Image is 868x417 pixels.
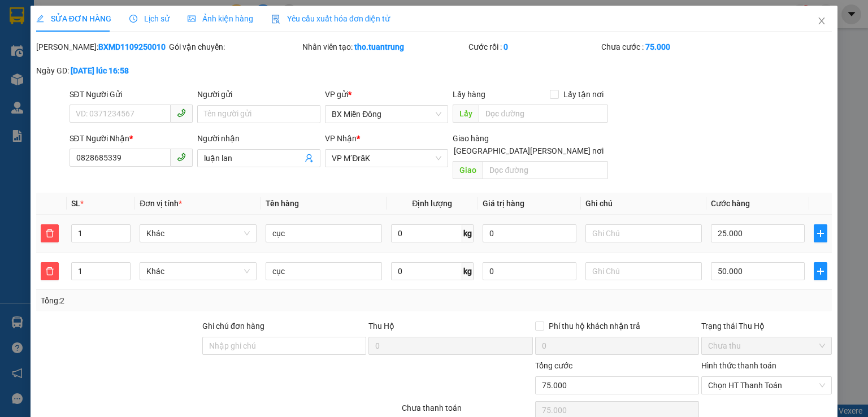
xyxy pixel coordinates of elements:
[544,320,645,332] span: Phí thu hộ khách nhận trả
[449,145,608,157] span: [GEOGRAPHIC_DATA][PERSON_NAME] nơi
[36,64,167,77] div: Ngày GD:
[266,224,382,242] input: VD: Bàn, Ghế
[106,62,122,74] span: CC :
[332,106,441,123] span: BX Miền Đông
[325,134,357,143] span: VP Nhận
[36,41,167,53] div: [PERSON_NAME]:
[368,322,394,331] span: Thu Hộ
[817,16,826,25] span: close
[41,267,58,276] span: delete
[332,150,441,167] span: VP M’ĐrăK
[483,161,608,179] input: Dọc đường
[462,224,474,242] span: kg
[814,229,827,238] span: plus
[814,267,827,276] span: plus
[36,14,111,23] span: SỬA ĐƠN HÀNG
[71,199,80,208] span: SL
[10,10,100,37] div: BX Miền Đông
[71,66,129,75] b: [DATE] lúc 16:58
[708,337,825,354] span: Chưa thu
[108,37,199,53] div: 0828685339
[559,88,608,101] span: Lấy tận nơi
[645,42,670,51] b: 75.000
[814,224,827,242] button: plus
[453,105,479,123] span: Lấy
[129,15,137,23] span: clock-circle
[70,132,193,145] div: SĐT Người Nhận
[140,199,182,208] span: Đơn vị tính
[412,199,452,208] span: Định lượng
[814,262,827,280] button: plus
[462,262,474,280] span: kg
[197,88,320,101] div: Người gửi
[302,41,466,53] div: Nhân viên tạo:
[98,42,166,51] b: BXMD1109250010
[325,88,448,101] div: VP gửi
[266,199,299,208] span: Tên hàng
[169,41,300,53] div: Gói vận chuyển:
[124,81,139,97] span: SL
[41,224,59,242] button: delete
[483,199,524,208] span: Giá trị hàng
[266,262,382,280] input: VD: Bàn, Ghế
[108,23,199,37] div: luận lan
[453,134,489,143] span: Giao hàng
[468,41,599,53] div: Cước rồi :
[202,337,366,355] input: Ghi chú đơn hàng
[10,82,199,96] div: Tên hàng: cục, cục ( : 2 )
[701,361,776,370] label: Hình thức thanh toán
[177,108,186,118] span: phone
[271,15,280,24] img: icon
[106,59,200,75] div: 75.000
[108,10,199,23] div: VP M’ĐrăK
[601,41,732,53] div: Chưa cước :
[197,132,320,145] div: Người nhận
[177,153,186,162] span: phone
[504,42,508,51] b: 0
[146,225,249,242] span: Khác
[70,88,193,101] div: SĐT Người Gửi
[585,262,702,280] input: Ghi Chú
[271,14,390,23] span: Yêu cầu xuất hóa đơn điện tử
[108,11,135,23] span: Nhận:
[41,294,336,307] div: Tổng: 2
[36,15,44,23] span: edit
[453,90,485,99] span: Lấy hàng
[711,199,750,208] span: Cước hàng
[585,224,702,242] input: Ghi Chú
[581,193,706,215] th: Ghi chú
[479,105,608,123] input: Dọc đường
[453,161,483,179] span: Giao
[305,154,314,163] span: user-add
[535,361,572,370] span: Tổng cước
[202,322,264,331] label: Ghi chú đơn hàng
[129,14,170,23] span: Lịch sử
[701,320,832,332] div: Trạng thái Thu Hộ
[146,263,249,280] span: Khác
[354,42,404,51] b: tho.tuantrung
[806,6,837,37] button: Close
[10,11,27,23] span: Gửi:
[188,14,253,23] span: Ảnh kiện hàng
[41,262,59,280] button: delete
[41,229,58,238] span: delete
[708,377,825,394] span: Chọn HT Thanh Toán
[188,15,196,23] span: picture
